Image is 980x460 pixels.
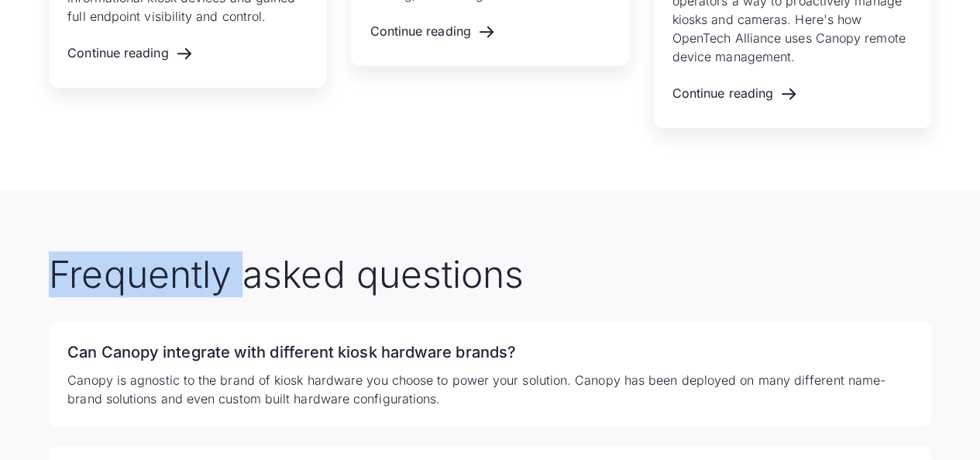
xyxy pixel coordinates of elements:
h3: Can Canopy integrate with different kiosk hardware brands? [67,340,913,365]
div: Continue reading [370,24,470,39]
p: Canopy is agnostic to the brand of kiosk hardware you choose to power your solution. Canopy has b... [67,371,913,408]
h2: Frequently asked questions [49,252,931,297]
div: Continue reading [67,46,168,61]
div: Continue reading [672,86,773,101]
